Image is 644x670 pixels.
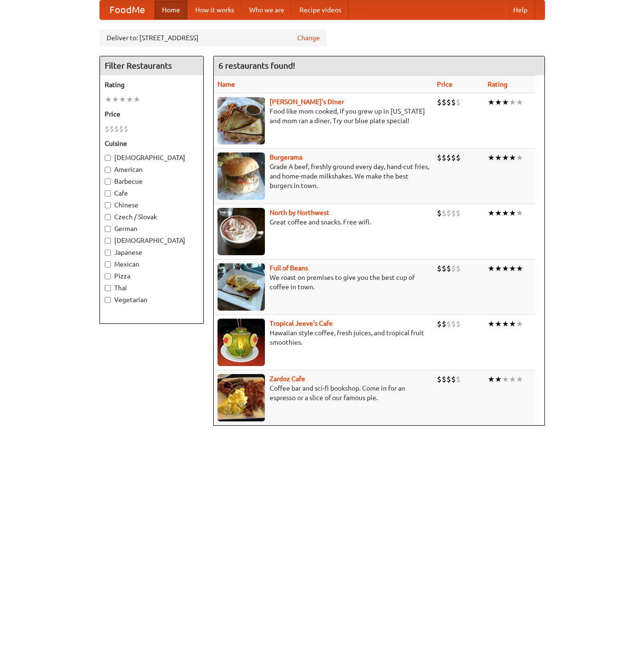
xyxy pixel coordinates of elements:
[456,374,461,384] li: $
[442,263,446,274] li: $
[509,97,516,107] li: ★
[495,97,502,107] li: ★
[218,328,429,347] p: Hawaiian style coffee, fresh juices, and tropical fruit smoothies.
[488,263,495,274] li: ★
[506,0,535,19] a: Help
[218,374,265,421] img: zardoz.jpg
[105,250,111,256] input: Japanese
[218,208,265,255] img: north.jpg
[100,29,327,46] div: Deliver to: [STREET_ADDRESS]
[270,375,305,383] a: Zardoz Cafe
[446,152,451,163] li: $
[446,263,451,274] li: $
[105,80,199,89] h5: Rating
[105,273,111,279] input: Pizza
[488,152,495,163] li: ★
[446,319,451,329] li: $
[105,124,109,134] li: $
[516,208,523,218] li: ★
[218,97,265,144] img: sallys.jpg
[218,61,295,70] ng-pluralize: 6 restaurants found!
[270,320,333,327] a: Tropical Jeeve's Cafe
[112,94,119,105] li: ★
[437,208,442,218] li: $
[109,124,114,134] li: $
[495,152,502,163] li: ★
[270,209,329,216] a: North by Northwest
[437,152,442,163] li: $
[502,319,509,329] li: ★
[502,152,509,163] li: ★
[442,208,446,218] li: $
[446,374,451,384] li: $
[495,319,502,329] li: ★
[456,208,461,218] li: $
[516,374,523,384] li: ★
[437,374,442,384] li: $
[270,98,344,106] a: [PERSON_NAME]'s Diner
[437,80,453,88] a: Price
[446,208,451,218] li: $
[105,224,199,233] label: German
[451,374,456,384] li: $
[105,165,199,174] label: American
[495,374,502,384] li: ★
[154,0,188,19] a: Home
[105,261,111,268] input: Mexican
[105,259,199,269] label: Mexican
[105,109,199,119] h5: Price
[451,152,456,163] li: $
[218,162,429,190] p: Grade A beef, freshly ground every day, hand-cut fries, and home-made milkshakes. We make the bes...
[105,179,111,185] input: Barbecue
[270,264,308,272] a: Full of Beans
[451,97,456,107] li: $
[105,153,199,162] label: [DEMOGRAPHIC_DATA]
[105,190,111,197] input: Cafe
[437,97,442,107] li: $
[442,152,446,163] li: $
[516,263,523,274] li: ★
[218,319,265,366] img: jeeves.jpg
[456,97,461,107] li: $
[119,124,124,134] li: $
[105,297,111,303] input: Vegetarian
[105,177,199,186] label: Barbecue
[124,124,128,134] li: $
[105,155,111,161] input: [DEMOGRAPHIC_DATA]
[105,271,199,281] label: Pizza
[442,374,446,384] li: $
[516,319,523,329] li: ★
[105,188,199,198] label: Cafe
[502,263,509,274] li: ★
[488,80,508,88] a: Rating
[495,208,502,218] li: ★
[488,208,495,218] li: ★
[451,208,456,218] li: $
[133,94,140,105] li: ★
[270,153,302,161] a: Burgerama
[114,124,119,134] li: $
[509,319,516,329] li: ★
[100,0,154,19] a: FoodMe
[509,374,516,384] li: ★
[509,208,516,218] li: ★
[218,152,265,200] img: burgerama.jpg
[105,212,199,222] label: Czech / Slovak
[105,214,111,220] input: Czech / Slovak
[105,236,199,245] label: [DEMOGRAPHIC_DATA]
[218,384,429,402] p: Coffee bar and sci-fi bookshop. Come in for an espresso or a slice of our famous pie.
[105,226,111,232] input: German
[488,319,495,329] li: ★
[119,94,126,105] li: ★
[105,283,199,293] label: Thai
[105,202,111,208] input: Chinese
[488,97,495,107] li: ★
[495,263,502,274] li: ★
[297,33,320,43] a: Change
[218,80,235,88] a: Name
[516,152,523,163] li: ★
[105,94,112,105] li: ★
